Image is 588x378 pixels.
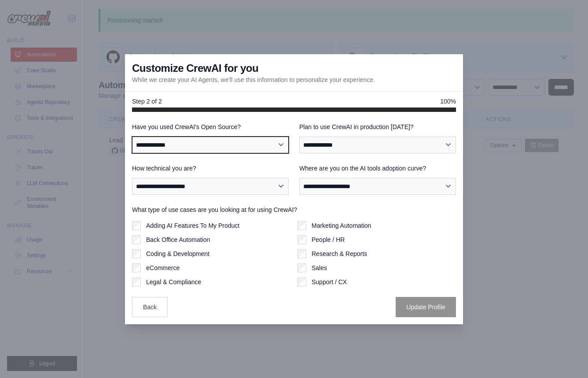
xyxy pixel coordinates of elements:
[146,263,180,272] label: eCommerce
[312,221,371,230] label: Marketing Automation
[299,122,456,131] label: Plan to use CrewAI in production [DATE]?
[132,122,289,131] label: Have you used CrewAI's Open Source?
[312,278,347,286] label: Support / CX
[396,297,456,317] button: Update Profile
[132,164,289,173] label: How technical you are?
[132,75,375,84] p: While we create your AI Agents, we'll use this information to personalize your experience.
[440,97,456,106] span: 100%
[132,297,168,317] button: Back
[146,278,201,286] label: Legal & Compliance
[146,221,239,230] label: Adding AI Features To My Product
[312,263,327,272] label: Sales
[146,249,209,258] label: Coding & Development
[312,235,345,244] label: People / HR
[312,249,367,258] label: Research & Reports
[146,235,210,244] label: Back Office Automation
[132,97,162,106] span: Step 2 of 2
[132,205,456,214] label: What type of use cases are you looking at for using CrewAI?
[299,164,456,173] label: Where are you on the AI tools adoption curve?
[132,61,258,75] h3: Customize CrewAI for you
